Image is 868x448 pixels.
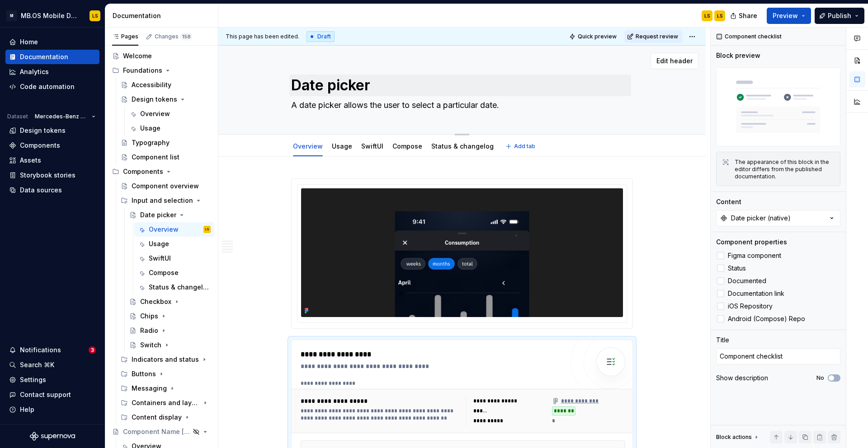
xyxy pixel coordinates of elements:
[739,11,757,20] span: Share
[126,309,214,323] a: Chips
[20,345,61,355] div: Notifications
[149,268,179,277] div: Compose
[20,186,62,195] div: Data sources
[126,338,214,352] a: Switch
[140,341,161,350] div: Switch
[361,142,383,150] a: SwiftUI
[716,51,760,60] div: Block preview
[332,142,352,150] a: Usage
[140,297,171,306] div: Checkbox
[134,266,214,280] a: Compose
[132,95,177,104] div: Design tokens
[392,142,422,150] a: Compose
[117,150,214,164] a: Component list
[5,168,99,182] a: Storybook stories
[134,237,214,251] a: Usage
[112,33,138,40] div: Pages
[132,182,199,191] div: Component overview
[624,30,682,43] button: Request review
[113,11,214,20] div: Documentation
[728,252,781,259] span: Figma component
[651,53,698,69] button: Edit header
[514,143,535,150] span: Add tab
[20,390,71,399] div: Contact support
[132,355,199,364] div: Indicators and status
[126,294,214,309] a: Checkbox
[728,290,784,297] span: Documentation link
[20,52,68,61] div: Documentation
[5,65,99,79] a: Analytics
[134,251,214,266] a: SwiftUI
[5,343,99,357] button: Notifications3
[117,352,214,367] div: Indicators and status
[117,381,214,396] div: Messaging
[35,113,88,120] span: Mercedes-Benz 2.0
[358,136,387,155] div: SwiftUI
[117,367,214,381] div: Buttons
[5,138,99,153] a: Components
[566,30,621,43] button: Quick preview
[2,6,103,25] button: MMB.OS Mobile Design SystemLS
[428,136,497,155] div: Status & changelog
[20,375,46,384] div: Settings
[155,33,192,40] div: Changes
[132,384,167,393] div: Messaging
[117,193,214,208] div: Input and selection
[140,109,170,118] div: Overview
[20,405,34,414] div: Help
[30,432,75,441] svg: Supernova Logo
[5,373,99,387] a: Settings
[20,171,75,180] div: Storybook stories
[20,156,41,165] div: Assets
[134,280,214,294] a: Status & changelog
[5,387,99,402] button: Contact support
[132,153,179,162] div: Component list
[108,164,214,179] div: Components
[20,360,54,369] div: Search ⌘K
[5,123,99,138] a: Design tokens
[5,153,99,168] a: Assets
[716,238,787,247] div: Component properties
[132,80,171,89] div: Accessibility
[656,56,693,65] span: Edit header
[226,33,299,40] span: This page has been edited.
[205,225,209,234] div: LS
[31,110,99,123] button: Mercedes-Benz 2.0
[728,265,746,272] span: Status
[289,75,631,96] textarea: Date picker
[717,12,723,19] div: LS
[307,31,335,42] div: Draft
[5,50,99,64] a: Documentation
[328,136,356,155] div: Usage
[5,79,99,94] a: Code automation
[716,336,729,345] div: Title
[5,35,99,49] a: Home
[716,348,840,364] textarea: Component checklist
[293,142,323,150] a: Overview
[20,67,49,76] div: Analytics
[132,196,193,205] div: Input and selection
[149,283,209,292] div: Status & changelog
[123,66,162,75] div: Foundations
[503,140,539,153] button: Add tab
[132,138,170,147] div: Typography
[132,398,200,407] div: Containers and layout
[5,402,99,417] button: Help
[108,425,214,439] a: Component Name [Template]
[816,374,824,382] label: No
[20,141,60,150] div: Components
[773,11,798,20] span: Preview
[89,346,96,354] span: 3
[140,312,158,321] div: Chips
[140,124,160,133] div: Usage
[828,11,851,20] span: Publish
[5,183,99,197] a: Data sources
[117,135,214,150] a: Typography
[431,142,494,150] a: Status & changelog
[134,222,214,237] a: OverviewLS
[123,167,163,176] div: Components
[20,82,75,91] div: Code automation
[126,107,214,121] a: Overview
[728,277,766,285] span: Documented
[704,12,710,19] div: LS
